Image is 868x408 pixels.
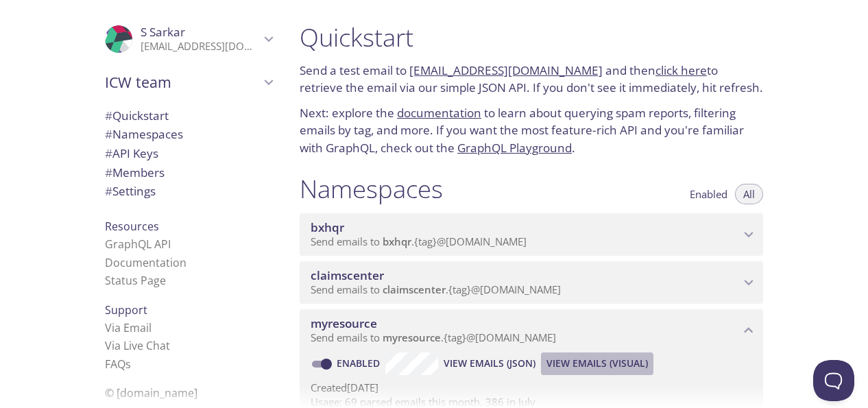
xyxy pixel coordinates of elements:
[105,108,112,123] span: #
[300,213,763,256] div: bxhqr namespace
[94,16,283,62] div: S Sarkar
[105,357,131,372] a: FAQ
[105,165,165,180] span: Members
[457,140,572,156] a: GraphQL Playground
[311,235,527,248] span: Send emails to . {tag} @[DOMAIN_NAME]
[105,219,159,234] span: Resources
[300,309,763,352] div: myresource namespace
[105,126,112,142] span: #
[141,24,185,40] span: S Sarkar
[94,64,283,100] div: ICW team
[300,62,763,97] p: Send a test email to and then to retrieve the email via our simple JSON API. If you don't see it ...
[94,125,283,144] div: Namespaces
[105,183,112,199] span: #
[300,261,763,304] div: claimscenter namespace
[105,320,152,335] a: Via Email
[105,126,183,142] span: Namespaces
[335,357,385,370] a: Enabled
[105,145,112,161] span: #
[94,106,283,125] div: Quickstart
[105,165,112,180] span: #
[94,163,283,182] div: Members
[141,40,260,53] p: [EMAIL_ADDRESS][DOMAIN_NAME]
[383,235,411,248] span: bxhqr
[813,360,854,401] iframe: Help Scout Beacon - Open
[546,355,648,372] span: View Emails (Visual)
[105,108,169,123] span: Quickstart
[383,283,446,296] span: claimscenter
[105,183,156,199] span: Settings
[311,315,377,331] span: myresource
[311,381,752,395] p: Created [DATE]
[300,104,763,157] p: Next: explore the to learn about querying spam reports, filtering emails by tag, and more. If you...
[105,273,166,288] a: Status Page
[409,62,603,78] a: [EMAIL_ADDRESS][DOMAIN_NAME]
[105,338,170,353] a: Via Live Chat
[383,331,441,344] span: myresource
[311,219,344,235] span: bxhqr
[105,145,158,161] span: API Keys
[397,105,481,121] a: documentation
[444,355,535,372] span: View Emails (JSON)
[105,255,186,270] a: Documentation
[94,144,283,163] div: API Keys
[94,182,283,201] div: Team Settings
[105,73,260,92] span: ICW team
[311,331,556,344] span: Send emails to . {tag} @[DOMAIN_NAME]
[105,302,147,317] span: Support
[438,352,541,374] button: View Emails (JSON)
[541,352,653,374] button: View Emails (Visual)
[300,22,763,53] h1: Quickstart
[735,184,763,204] button: All
[125,357,131,372] span: s
[300,173,443,204] h1: Namespaces
[105,237,171,252] a: GraphQL API
[311,283,561,296] span: Send emails to . {tag} @[DOMAIN_NAME]
[311,267,384,283] span: claimscenter
[655,62,707,78] a: click here
[682,184,736,204] button: Enabled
